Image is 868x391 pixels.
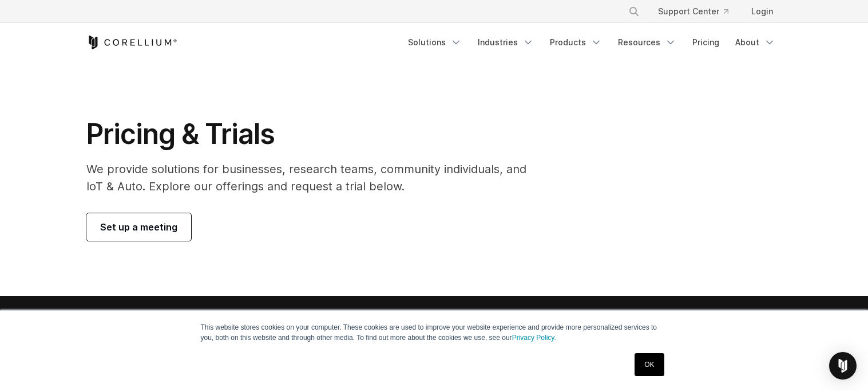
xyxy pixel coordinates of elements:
a: Privacy Policy. [512,334,556,342]
div: Navigation Menu [615,1,782,22]
p: This website stores cookies on your computer. These cookies are used to improve your website expe... [201,322,668,343]
p: We provide solutions for businesses, research teams, community individuals, and IoT & Auto. Explo... [86,161,542,195]
div: Open Intercom Messenger [829,352,857,380]
a: Solutions [401,32,469,53]
span: Set up a meeting [100,220,177,234]
a: OK [635,353,664,376]
a: About [728,32,782,53]
a: Resources [611,32,683,53]
a: Set up a meeting [86,213,191,241]
a: Products [543,32,609,53]
h1: Pricing & Trials [86,117,542,151]
a: Pricing [685,32,726,53]
a: Industries [471,32,541,53]
a: Login [742,1,782,22]
div: Navigation Menu [401,32,782,53]
a: Support Center [649,1,738,22]
button: Search [624,1,644,22]
a: Corellium Home [86,36,177,49]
